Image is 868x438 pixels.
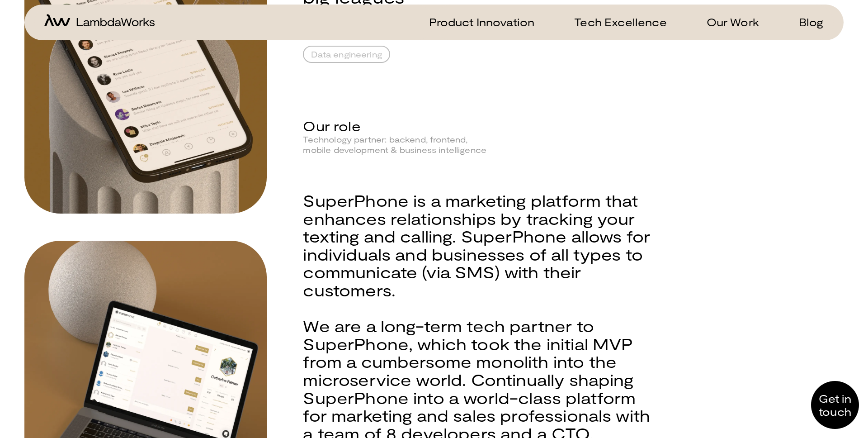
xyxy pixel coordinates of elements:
a: Data engineering [303,46,390,63]
a: Product Innovation [418,15,534,29]
div: SuperPhone is a marketing platform that enhances relationships by tracking your texting and calli... [303,191,661,317]
a: Tech Excellence [563,15,666,29]
div: Technology partner: backend, frontend, mobile development & business intelligence [303,134,496,155]
p: Tech Excellence [574,15,666,29]
p: Our Work [707,15,759,29]
a: Blog [788,15,824,29]
p: Product Innovation [429,15,534,29]
a: Our Work [696,15,759,29]
p: Blog [799,15,824,29]
div: Our role [303,117,661,134]
a: home-icon [44,14,155,30]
